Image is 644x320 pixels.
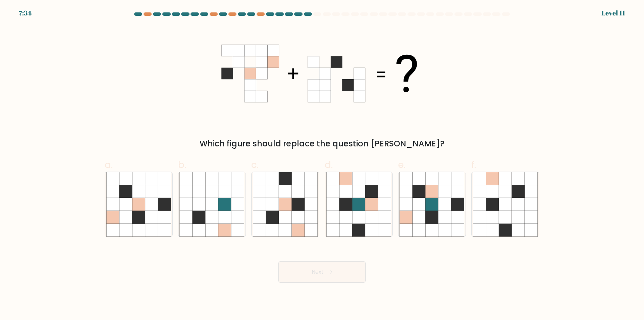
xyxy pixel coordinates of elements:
div: 7:34 [19,8,32,18]
span: f. [471,158,476,171]
span: c. [251,158,259,171]
span: b. [178,158,186,171]
div: Level 11 [601,8,625,18]
button: Next [278,261,366,283]
div: Which figure should replace the question [PERSON_NAME]? [109,138,535,150]
span: d. [325,158,333,171]
span: e. [398,158,406,171]
span: a. [105,158,113,171]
